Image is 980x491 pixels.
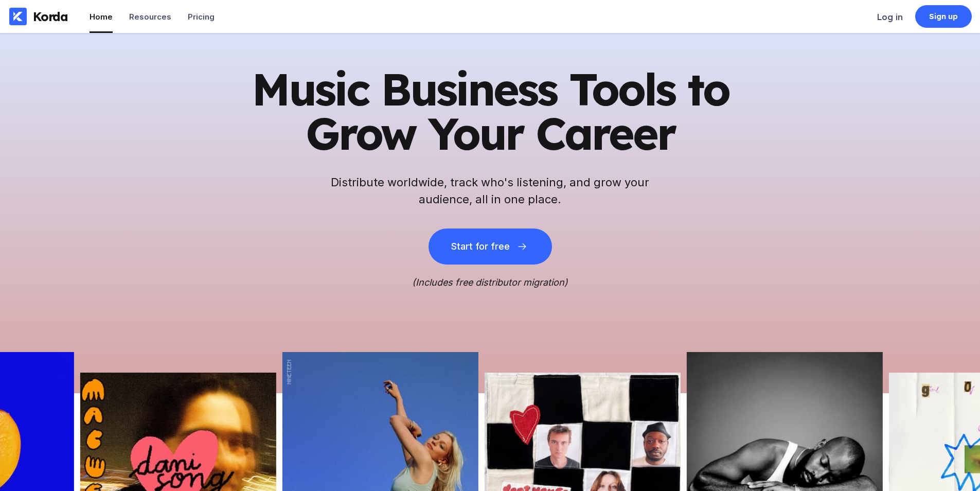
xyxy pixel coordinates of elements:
[129,12,171,22] div: Resources
[429,229,552,265] button: Start for free
[877,12,903,22] div: Log in
[90,12,113,22] div: Home
[33,9,68,24] div: Korda
[915,5,972,28] a: Sign up
[188,12,215,22] div: Pricing
[326,174,655,208] h2: Distribute worldwide, track who's listening, and grow your audience, all in one place.
[412,277,568,288] i: (Includes free distributor migration)
[451,241,510,252] div: Start for free
[929,11,958,22] div: Sign up
[238,67,742,155] h1: Music Business Tools to Grow Your Career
